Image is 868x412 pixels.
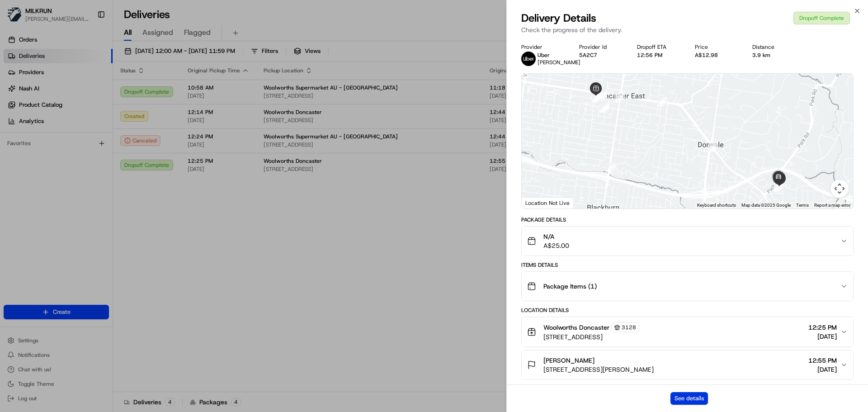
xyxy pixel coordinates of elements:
div: 16 [774,181,783,191]
button: See details [670,392,708,405]
span: Delivery Details [521,11,596,25]
button: N/AA$25.00 [522,227,853,256]
div: 12 [657,97,667,107]
span: 3128 [622,324,636,331]
img: uber-new-logo.jpeg [521,52,536,66]
div: 3 [600,103,610,113]
button: Package Items (1) [522,272,853,301]
div: 2 [599,102,609,112]
span: [PERSON_NAME] [543,356,594,365]
span: Package Items ( 1 ) [543,282,597,291]
div: 12:56 PM [637,52,680,59]
img: Google [524,197,554,208]
div: Provider Id [579,43,623,51]
span: [STREET_ADDRESS][PERSON_NAME] [543,365,654,374]
span: A$25.00 [543,241,569,250]
span: Uber [538,52,550,59]
div: Location Details [521,307,854,314]
div: 3.9 km [752,52,796,59]
span: Woolworths Doncaster [543,323,609,332]
div: Price [695,43,738,51]
button: Woolworths Doncaster3128[STREET_ADDRESS]12:25 PM[DATE] [522,317,853,347]
button: [PERSON_NAME][STREET_ADDRESS][PERSON_NAME]12:55 PM[DATE] [522,350,853,379]
a: Report a map error [814,203,850,208]
span: Map data ©2025 Google [741,203,791,208]
div: Provider [521,43,565,51]
div: Distance [752,43,796,51]
button: Keyboard shortcuts [697,202,736,208]
span: 12:55 PM [808,356,837,365]
span: N/A [543,232,569,241]
span: [DATE] [808,365,837,374]
div: A$12.98 [695,52,738,59]
a: Terms (opens in new tab) [796,203,809,208]
div: 13 [708,142,718,152]
a: Open this area in Google Maps (opens a new window) [524,197,554,208]
div: 11 [615,92,625,102]
button: 5A2C7 [579,52,597,59]
span: [STREET_ADDRESS] [543,332,639,341]
div: 8 [597,91,607,101]
span: 12:25 PM [808,323,837,332]
div: 10 [592,92,602,102]
div: Package Details [521,216,854,223]
button: Map camera controls [830,180,849,198]
div: 1 [605,163,615,173]
div: Location Not Live [522,197,574,208]
p: Check the progress of the delivery. [521,25,854,34]
div: 9 [593,92,603,102]
div: Items Details [521,261,854,269]
div: Dropoff ETA [637,43,680,51]
span: [PERSON_NAME] [538,59,580,66]
span: [DATE] [808,332,837,341]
